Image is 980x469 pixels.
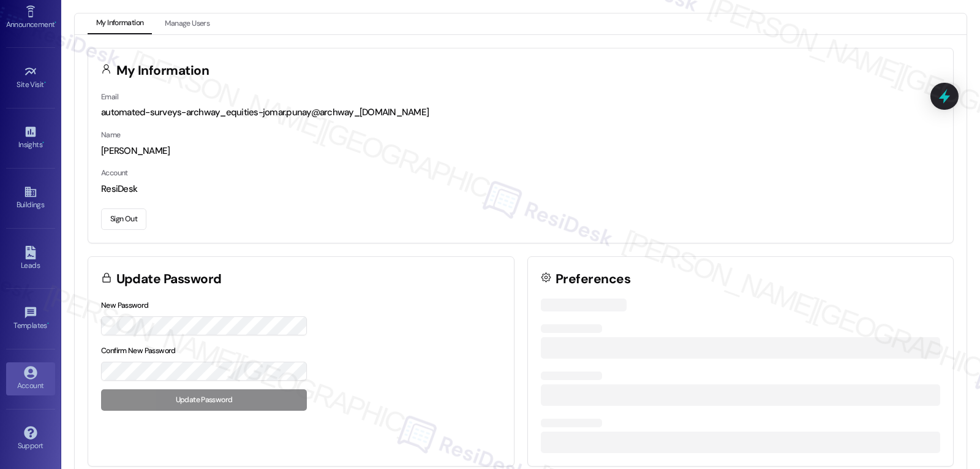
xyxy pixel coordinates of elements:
[101,130,121,140] label: Name
[55,18,56,27] span: •
[88,13,152,34] button: My Information
[101,106,940,119] div: automated-surveys-archway_equities-jomar.punay@archway_[DOMAIN_NAME]
[116,64,209,77] h3: My Information
[6,422,55,456] a: Support
[6,61,55,94] a: Site Visit •
[47,319,49,328] span: •
[6,181,55,215] a: Buildings
[101,145,940,158] div: [PERSON_NAME]
[42,139,44,147] span: •
[556,273,630,286] h3: Preferences
[101,346,176,356] label: Confirm New Password
[6,362,55,395] a: Account
[6,302,55,335] a: Templates •
[101,208,146,230] button: Sign Out
[44,78,46,87] span: •
[101,92,118,102] label: Email
[101,168,128,178] label: Account
[6,121,55,154] a: Insights •
[101,300,149,310] label: New Password
[156,13,218,34] button: Manage Users
[101,183,940,196] div: ResiDesk
[116,273,222,286] h3: Update Password
[6,242,55,275] a: Leads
